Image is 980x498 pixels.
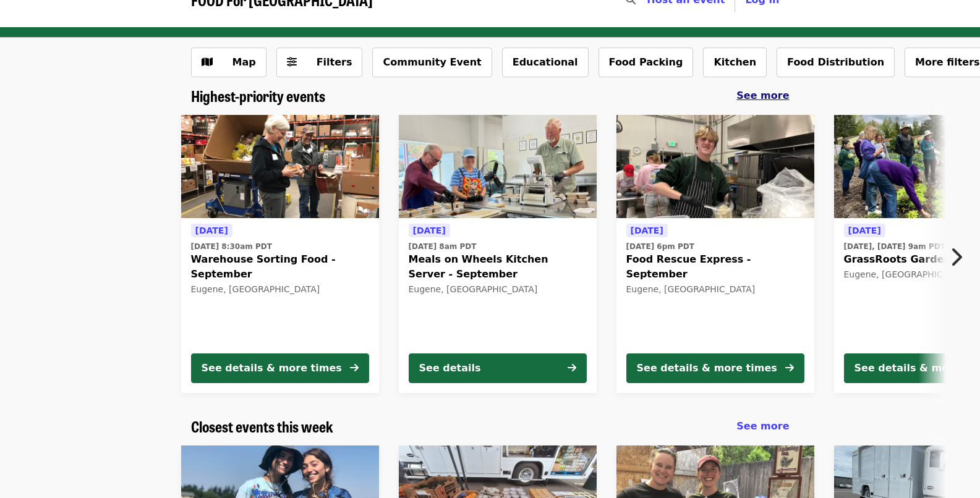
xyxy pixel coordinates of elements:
[626,353,804,383] button: See details & more times
[409,353,587,383] button: See details
[202,56,213,68] i: map icon
[232,56,256,68] span: Map
[616,115,814,219] img: Food Rescue Express - September organized by FOOD For Lane County
[372,48,492,77] button: Community Event
[399,115,597,219] img: Meals on Wheels Kitchen Server - September organized by FOOD For Lane County
[599,48,694,77] button: Food Packing
[777,48,895,77] button: Food Distribution
[626,284,804,295] div: Eugene, [GEOGRAPHIC_DATA]
[626,252,804,282] span: Food Rescue Express - September
[616,115,814,393] a: See details for "Food Rescue Express - September"
[191,418,333,436] a: Closest events this week
[276,48,363,77] button: Filters (0 selected)
[191,353,369,383] button: See details & more times
[409,284,587,295] div: Eugene, [GEOGRAPHIC_DATA]
[736,419,789,434] a: See more
[848,226,881,235] span: [DATE]
[413,226,446,235] span: [DATE]
[736,420,789,432] span: See more
[202,361,342,376] div: See details & more times
[844,241,945,252] time: [DATE], [DATE] 9am PDT
[626,241,694,252] time: [DATE] 6pm PDT
[419,361,481,376] div: See details
[703,48,767,77] button: Kitchen
[785,362,794,374] i: arrow-right icon
[287,56,297,68] i: sliders-h icon
[195,226,228,235] span: [DATE]
[637,361,777,376] div: See details & more times
[191,241,272,252] time: [DATE] 8:30am PDT
[950,245,962,269] i: chevron-right icon
[191,415,333,437] span: Closest events this week
[191,87,325,105] a: Highest-priority events
[736,90,789,101] span: See more
[181,115,379,219] img: Warehouse Sorting Food - September organized by FOOD For Lane County
[350,362,359,374] i: arrow-right icon
[568,362,576,374] i: arrow-right icon
[736,88,789,103] a: See more
[939,240,980,274] button: Next item
[181,418,799,436] div: Closest events this week
[181,115,379,393] a: See details for "Warehouse Sorting Food - September"
[191,48,266,77] button: Show map view
[399,115,597,393] a: See details for "Meals on Wheels Kitchen Server - September"
[631,226,663,235] span: [DATE]
[502,48,589,77] button: Educational
[409,252,587,282] span: Meals on Wheels Kitchen Server - September
[181,87,799,105] div: Highest-priority events
[191,85,325,106] span: Highest-priority events
[317,56,352,68] span: Filters
[409,241,477,252] time: [DATE] 8am PDT
[191,284,369,295] div: Eugene, [GEOGRAPHIC_DATA]
[191,252,369,282] span: Warehouse Sorting Food - September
